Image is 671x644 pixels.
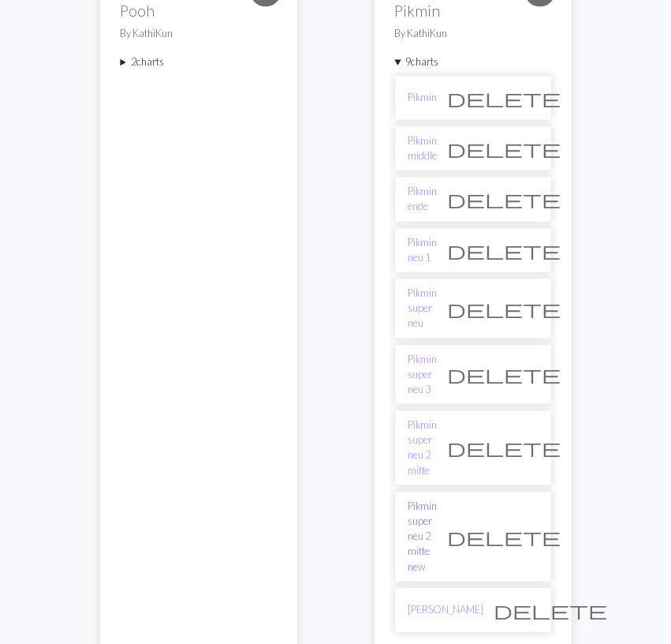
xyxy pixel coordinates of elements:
[484,595,618,625] button: Delete chart
[408,417,438,478] a: Pikmin super neu 2 mitte
[438,294,572,324] button: Delete chart
[438,359,572,389] button: Delete chart
[438,83,572,113] button: Delete chart
[395,2,551,20] h2: Pikmin
[438,133,572,163] button: Delete chart
[395,54,551,69] summary: 9charts
[494,599,608,621] span: delete
[121,26,277,41] p: By KathiKun
[408,499,438,575] a: Pikmin super neu 2 mitte new
[121,2,277,20] h2: Pooh
[408,352,438,398] a: Pikmin super neu 3
[438,522,572,552] button: Delete chart
[448,526,561,548] span: delete
[448,137,561,159] span: delete
[438,235,572,265] button: Delete chart
[448,87,561,109] span: delete
[438,184,572,214] button: Delete chart
[448,188,561,210] span: delete
[408,184,438,214] a: Pikmin ende
[438,432,572,462] button: Delete chart
[408,235,438,265] a: Pikmin neu 1
[408,602,484,617] a: [PERSON_NAME]
[448,239,561,261] span: delete
[448,436,561,459] span: delete
[408,90,438,105] a: Pikmin
[395,26,551,41] p: By KathiKun
[448,298,561,320] span: delete
[408,133,438,163] a: Pikmin middle
[448,363,561,385] span: delete
[408,286,438,331] a: Pikmin super neu
[121,54,277,69] summary: 2charts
